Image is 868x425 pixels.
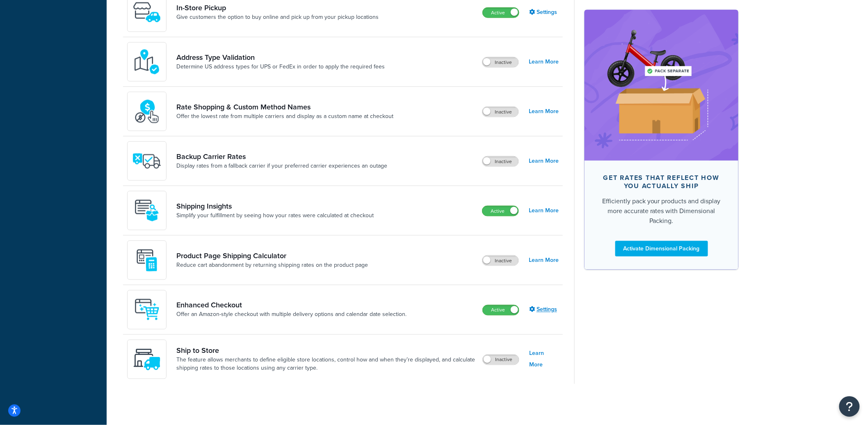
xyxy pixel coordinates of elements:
a: Offer the lowest rate from multiple carriers and display as a custom name at checkout [176,112,393,120]
label: Active [483,8,519,18]
a: Product Page Shipping Calculator [176,251,368,260]
a: Rate Shopping & Custom Method Names [176,102,393,111]
img: Acw9rhKYsOEjAAAAAElFTkSuQmCC [132,196,161,225]
a: Enhanced Checkout [176,301,407,310]
a: Simplify your fulfillment by seeing how your rates were calculated at checkout [176,211,374,220]
a: Learn More [529,56,559,68]
label: Inactive [482,57,519,67]
button: Open Resource Center [839,396,860,417]
a: Ship to Store [176,346,476,355]
a: Display rates from a fallback carrier if your preferred carrier experiences an outage [176,162,387,170]
a: Backup Carrier Rates [176,152,387,161]
img: icon-duo-feat-rate-shopping-ecdd8bed.png [132,97,161,126]
a: Give customers the option to buy online and pick up from your pickup locations [176,13,379,21]
a: Learn More [529,205,559,216]
a: Shipping Insights [176,202,374,211]
label: Inactive [482,157,519,166]
div: Get rates that reflect how you actually ship [598,174,725,190]
label: Inactive [482,107,519,117]
a: Activate Dimensional Packing [615,241,708,257]
div: Efficiently pack your products and display more accurate rates with Dimensional Packing. [598,196,725,226]
label: Inactive [482,256,519,266]
img: RgAAAABJRU5ErkJggg== [132,295,161,324]
a: Settings [529,304,559,316]
a: Learn More [529,255,559,266]
a: The feature allows merchants to define eligible store locations, control how and when they’re dis... [176,356,476,373]
a: Reduce cart abandonment by returning shipping rates on the product page [176,261,368,269]
a: Learn More [529,155,559,167]
img: icon-duo-feat-backup-carrier-4420b188.png [132,147,161,175]
label: Active [483,305,519,315]
img: +D8d0cXZM7VpdAAAAAElFTkSuQmCC [132,246,161,275]
img: icon-duo-feat-ship-to-store-7c4d6248.svg [132,345,161,374]
a: In-Store Pickup [176,3,379,12]
img: kIG8fy0lQAAAABJRU5ErkJggg== [132,48,161,76]
a: Offer an Amazon-style checkout with multiple delivery options and calendar date selection. [176,311,407,319]
a: Learn More [529,348,559,371]
a: Address Type Validation [176,53,385,62]
a: Learn More [529,106,559,117]
label: Active [482,206,519,216]
a: Determine US address types for UPS or FedEx in order to apply the required fees [176,63,385,71]
label: Inactive [483,355,519,365]
img: feature-image-dim-d40ad3071a2b3c8e08177464837368e35600d3c5e73b18a22c1e4bb210dc32ac.png [597,22,726,148]
a: Settings [529,7,559,18]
